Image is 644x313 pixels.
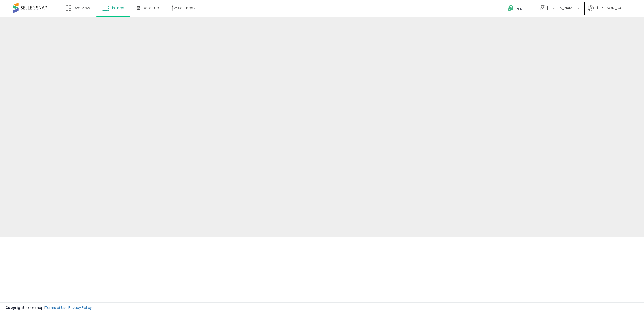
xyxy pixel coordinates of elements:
span: DataHub [142,5,159,11]
span: Overview [73,5,90,11]
i: Get Help [507,5,514,11]
a: Help [503,1,531,17]
a: Hi [PERSON_NAME] [588,5,630,17]
span: Help [515,6,522,11]
span: [PERSON_NAME] [547,5,576,11]
span: Listings [110,5,124,11]
span: Hi [PERSON_NAME] [595,5,627,11]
